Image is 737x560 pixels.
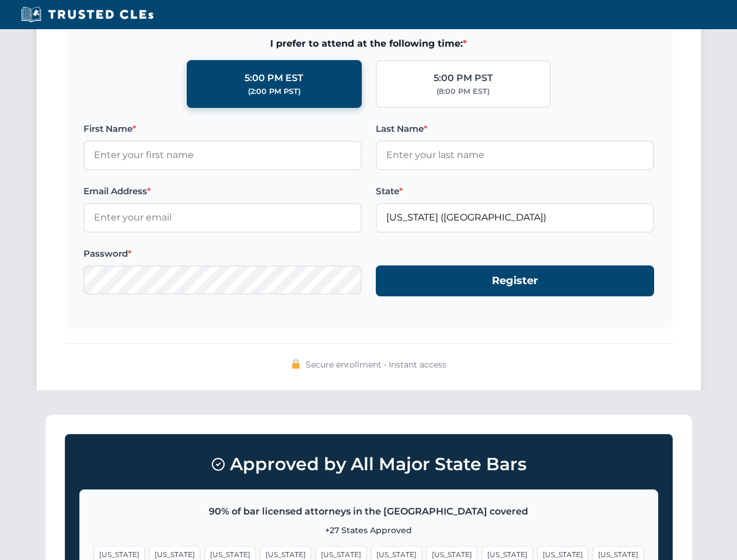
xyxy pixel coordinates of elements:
[436,86,490,97] div: (8:00 PM EST)
[18,6,157,23] img: Trusted CLEs
[83,122,362,136] label: First Name
[376,141,654,170] input: Enter your last name
[79,449,658,480] h3: Approved by All Major State Bars
[83,203,362,232] input: Enter your email
[376,203,654,232] input: Florida (FL)
[83,36,654,51] span: I prefer to attend at the following time:
[244,71,303,86] div: 5:00 PM EST
[83,184,362,198] label: Email Address
[434,71,493,86] div: 5:00 PM PST
[291,359,301,369] img: 🔒
[83,141,362,170] input: Enter your first name
[306,358,446,371] span: Secure enrollment • Instant access
[376,184,654,198] label: State
[83,247,362,261] label: Password
[94,524,644,537] p: +27 States Approved
[94,504,644,519] p: 90% of bar licensed attorneys in the [GEOGRAPHIC_DATA] covered
[248,86,301,97] div: (2:00 PM PST)
[376,265,654,296] button: Register
[376,122,654,136] label: Last Name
